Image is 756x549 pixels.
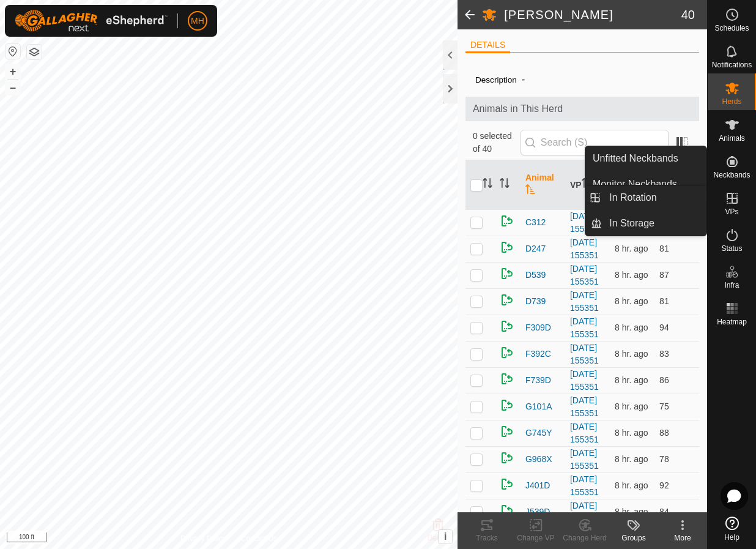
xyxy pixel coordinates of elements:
span: G968X [525,453,552,466]
li: In Storage [585,211,706,236]
span: Aug 15, 2025, 12:02 PM [615,270,648,280]
span: F392C [525,348,551,360]
span: G745Y [525,427,552,439]
a: [DATE] 155351 [570,264,599,286]
span: Neckbands [713,171,750,179]
span: i [444,531,447,542]
div: Change VP [511,532,560,543]
span: J401D [525,479,550,492]
p-sorticon: Activate to sort [582,180,591,190]
span: F309D [525,321,551,334]
img: returning on [500,319,514,334]
span: Animals in This Herd [473,102,692,116]
span: Aug 15, 2025, 12:02 PM [615,454,648,464]
span: Animals [719,135,745,142]
span: 83 [659,349,669,359]
img: returning on [500,424,514,439]
span: F739D [525,374,551,387]
img: Gallagher Logo [15,10,168,32]
span: Unfitted Neckbands [593,151,678,166]
a: Monitor Neckbands [585,172,706,196]
img: returning on [500,240,514,255]
span: 86 [659,375,669,385]
span: 81 [659,244,669,253]
span: In Storage [609,216,654,231]
div: Groups [609,532,658,543]
span: 87 [659,270,669,280]
span: MH [191,15,204,28]
button: i [439,530,452,543]
span: D247 [525,242,546,255]
span: 0 selected of 40 [473,130,521,155]
img: returning on [500,214,514,228]
a: [DATE] 155351 [570,343,599,365]
div: More [658,532,707,543]
h2: [PERSON_NAME] [504,7,681,22]
span: Aug 15, 2025, 12:02 PM [615,375,648,385]
div: Tracks [462,532,511,543]
span: 88 [659,428,669,438]
span: G101A [525,400,552,413]
a: [DATE] 155351 [570,474,599,497]
span: Notifications [712,61,752,69]
th: VP [565,160,610,210]
a: Help [708,512,756,546]
span: Status [721,245,742,252]
a: In Rotation [602,185,706,210]
span: Aug 15, 2025, 12:02 PM [615,349,648,359]
a: Unfitted Neckbands [585,146,706,171]
img: returning on [500,293,514,307]
a: Privacy Policy [180,533,226,544]
span: 84 [659,507,669,517]
span: Aug 15, 2025, 12:02 PM [615,507,648,517]
label: Description [475,75,517,84]
img: returning on [500,450,514,465]
span: Herds [722,98,741,105]
span: D539 [525,269,546,282]
div: Change Herd [560,532,609,543]
a: [DATE] 155351 [570,237,599,260]
button: – [6,80,20,95]
a: [DATE] 155351 [570,395,599,418]
p-sorticon: Activate to sort [525,186,535,196]
a: [DATE] 155351 [570,211,599,234]
span: C312 [525,216,546,229]
span: 78 [659,454,669,464]
span: Aug 15, 2025, 12:02 PM [615,428,648,438]
th: Animal [521,160,565,210]
span: J539D [525,506,550,518]
button: Reset Map [6,44,20,59]
span: Aug 15, 2025, 12:02 PM [615,296,648,306]
span: Schedules [714,24,749,32]
span: Aug 15, 2025, 12:02 PM [615,244,648,253]
a: [DATE] 155351 [570,422,599,444]
p-sorticon: Activate to sort [500,180,510,190]
p-sorticon: Activate to sort [483,180,492,190]
span: 94 [659,323,669,332]
a: In Storage [602,211,706,236]
img: returning on [500,477,514,491]
img: returning on [500,503,514,518]
span: 92 [659,480,669,490]
span: 75 [659,401,669,411]
span: VPs [725,208,738,215]
a: Contact Us [241,533,277,544]
img: returning on [500,398,514,413]
span: Help [724,534,739,541]
a: [DATE] 155351 [570,369,599,392]
span: Aug 15, 2025, 12:02 PM [615,323,648,332]
button: + [6,64,20,79]
button: Map Layers [27,45,42,59]
span: Aug 15, 2025, 12:02 PM [615,401,648,411]
span: In Rotation [609,190,656,205]
span: 81 [659,296,669,306]
span: Infra [724,282,739,289]
span: Aug 15, 2025, 12:02 PM [615,480,648,490]
a: [DATE] 155351 [570,501,599,523]
a: [DATE] 155351 [570,316,599,339]
li: In Rotation [585,185,706,210]
span: Monitor Neckbands [593,177,677,192]
span: 40 [681,6,695,24]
